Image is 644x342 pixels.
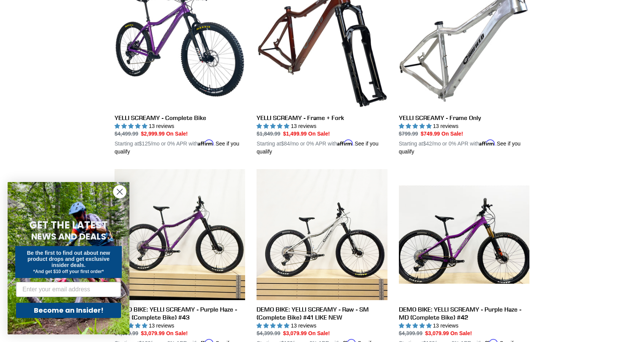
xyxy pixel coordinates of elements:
span: Be the first to find out about new product drops and get exclusive insider deals. [27,250,110,268]
span: GET THE LATEST [29,218,108,232]
button: Close dialog [113,185,126,198]
button: Become an Insider! [16,303,121,318]
input: Enter your email address [16,282,121,297]
span: *And get $10 off your first order* [33,269,104,274]
span: NEWS AND DEALS [31,230,106,243]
